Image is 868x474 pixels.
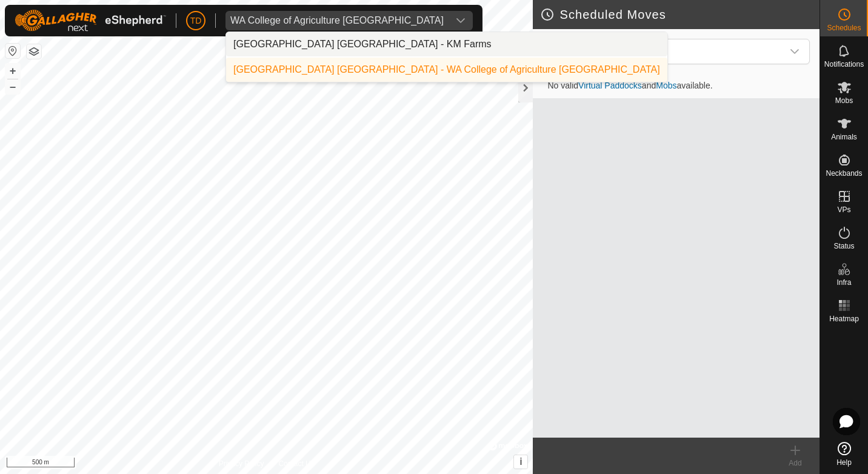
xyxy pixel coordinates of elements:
div: [GEOGRAPHIC_DATA] [GEOGRAPHIC_DATA] - WA College of Agriculture [GEOGRAPHIC_DATA] [233,62,660,77]
div: dropdown trigger [783,39,807,64]
ul: Option List [226,32,667,82]
button: Reset Map [5,44,20,58]
a: Help [820,437,868,471]
button: i [514,455,527,469]
span: Status [833,242,854,250]
span: VPs [837,206,850,213]
span: WA College of Agriculture Denmark [225,11,449,30]
button: – [5,79,20,94]
div: Add [771,458,820,469]
span: Neckbands [826,170,862,177]
div: WA College of Agriculture [GEOGRAPHIC_DATA] [230,16,444,25]
button: Map Layers [27,44,41,59]
a: Privacy Policy [219,458,264,469]
button: + [5,64,20,78]
span: Mobs [835,97,853,104]
h2: Scheduled Moves [540,7,820,22]
div: [GEOGRAPHIC_DATA] [GEOGRAPHIC_DATA] - KM Farms [233,37,492,52]
span: TD [190,15,202,27]
li: KM Farms [226,32,667,56]
span: Schedules [827,24,861,32]
img: Gallagher Logo [15,10,166,32]
span: i [519,456,522,467]
span: Notifications [824,61,864,68]
a: Virtual Paddocks [578,81,642,90]
span: Infra [836,279,851,286]
span: Animals [831,133,857,141]
span: No valid and available. [538,81,722,90]
li: WA College of Agriculture Denmark [226,58,667,82]
a: Mobs [656,81,676,90]
div: dropdown trigger [449,11,473,30]
a: Contact Us [278,458,314,469]
span: Help [836,459,852,466]
span: Heatmap [829,315,859,322]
